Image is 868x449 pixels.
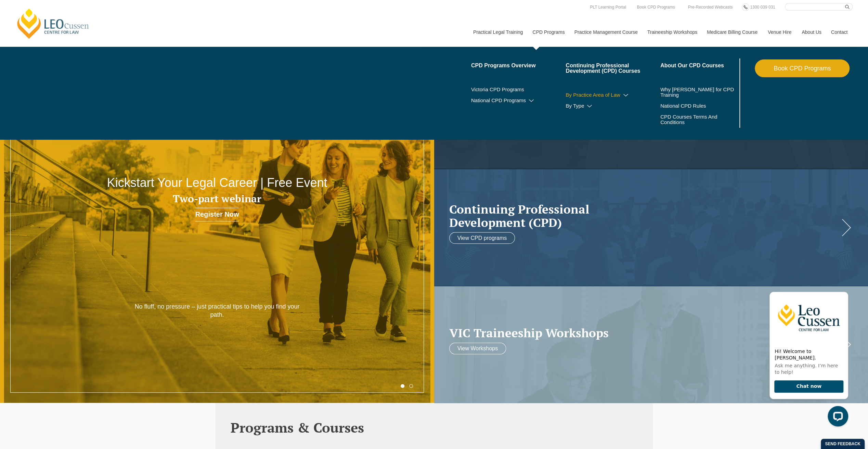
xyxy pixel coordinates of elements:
button: 1 [401,384,404,388]
a: Book CPD Programs [755,59,850,77]
a: By Type [566,103,660,109]
a: Why [PERSON_NAME] for CPD Training [660,87,738,98]
a: Pre-Recorded Webcasts [686,3,735,11]
h3: Two-part webinar [87,193,347,204]
a: Practice Management Course [569,17,642,47]
a: View CPD programs [449,232,515,244]
a: VIC Traineeship Workshops [449,326,840,340]
a: National CPD Programs [471,98,566,103]
a: National CPD Rules [660,103,738,109]
a: Medicare Billing Course [702,17,763,47]
a: Practical Legal Training [468,17,528,47]
a: CPD Programs Overview [471,63,566,68]
a: Continuing Professional Development (CPD) Courses [566,63,660,74]
h2: Kickstart Your Legal Career | Free Event [87,176,347,190]
button: 2 [409,384,413,388]
a: CPD Courses Terms And Conditions [660,114,721,125]
p: No fluff, no pressure – just practical tips to help you find your path. [130,303,304,319]
h2: Programs & Courses [231,420,638,435]
span: 1300 039 031 [750,5,775,10]
a: About Our CPD Courses [660,63,738,68]
a: Traineeship Workshops [642,17,702,47]
a: By Practice Area of Law [566,92,660,98]
a: Venue Hire [763,17,796,47]
a: 1300 039 031 [748,3,777,11]
a: Contact [826,17,853,47]
a: CPD Programs [527,17,569,47]
a: Continuing ProfessionalDevelopment (CPD) [449,203,840,229]
a: [PERSON_NAME] Centre for Law [15,8,91,40]
a: Victoria CPD Programs [471,87,566,92]
a: PLT Learning Portal [588,3,628,11]
a: Register Now [195,208,239,221]
a: Book CPD Programs [635,3,676,11]
h2: Continuing Professional Development (CPD) [449,203,840,229]
a: View Workshops [449,343,506,354]
iframe: LiveChat chat widget [714,273,851,432]
a: About Us [796,17,826,47]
